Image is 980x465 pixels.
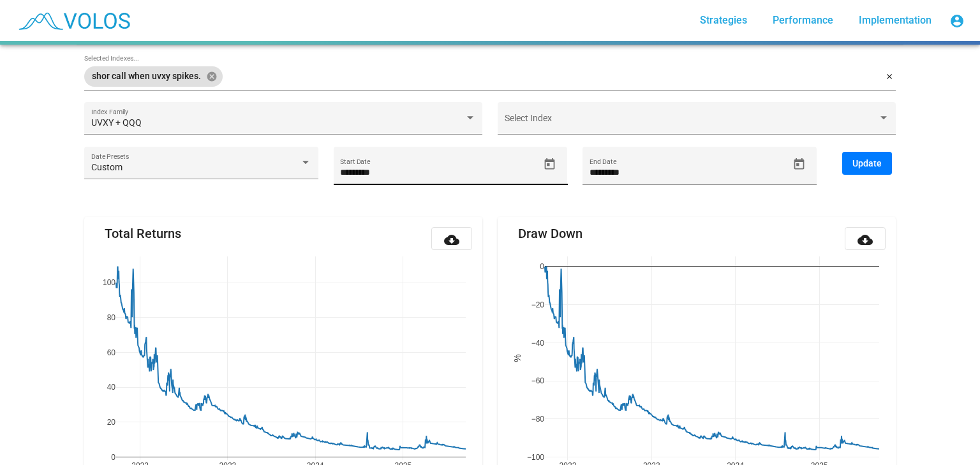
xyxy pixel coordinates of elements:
[788,153,810,175] button: Open calendar
[518,227,583,240] mat-card-title: Draw Down
[852,158,882,168] span: Update
[538,153,561,175] button: Open calendar
[859,14,932,26] span: Implementation
[10,4,137,36] img: blue_transparent.png
[105,227,181,240] mat-card-title: Total Returns
[690,9,757,32] a: Strategies
[206,71,218,82] mat-icon: cancel
[700,14,747,26] span: Strategies
[773,14,833,26] span: Performance
[91,162,122,172] span: Custom
[849,9,942,32] a: Implementation
[444,232,459,247] mat-icon: cloud_download
[857,232,873,247] mat-icon: cloud_download
[84,66,223,87] mat-chip: shor call when uvxy spikes.
[842,152,892,175] button: Update
[91,117,142,128] span: UVXY + QQQ
[949,13,965,29] mat-icon: account_circle
[762,9,843,32] a: Performance
[885,72,894,82] mat-icon: close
